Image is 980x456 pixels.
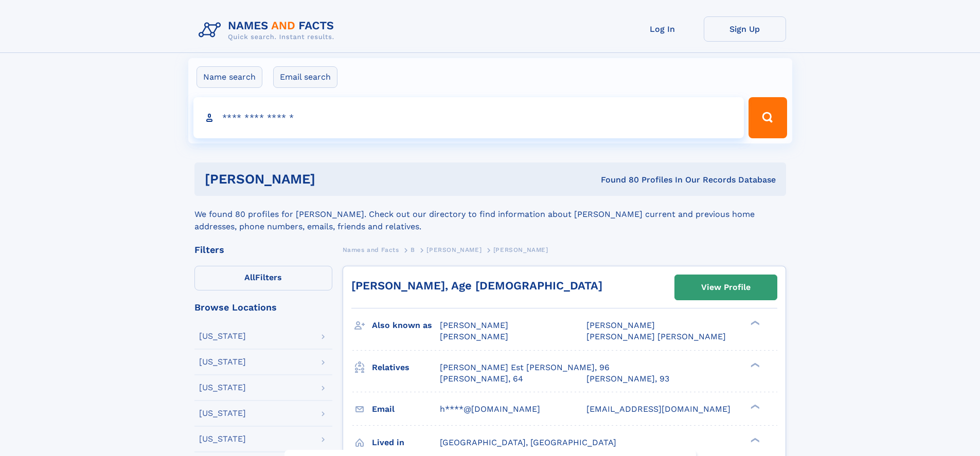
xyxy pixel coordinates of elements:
[748,403,760,410] div: ❯
[351,279,602,292] a: [PERSON_NAME], Age [DEMOGRAPHIC_DATA]
[749,97,787,138] button: Search Button
[440,332,508,341] span: [PERSON_NAME]
[199,384,246,392] div: [US_STATE]
[199,332,246,340] div: [US_STATE]
[372,400,440,418] h3: Email
[199,409,246,417] div: [US_STATE]
[458,174,776,186] div: Found 80 Profiles In Our Records Database
[440,437,616,447] span: [GEOGRAPHIC_DATA], [GEOGRAPHIC_DATA]
[273,66,337,88] label: Email search
[197,66,262,88] label: Name search
[411,243,415,256] a: B
[440,373,523,385] a: [PERSON_NAME], 64
[586,373,669,385] a: [PERSON_NAME], 93
[586,320,655,330] span: [PERSON_NAME]
[748,436,760,443] div: ❯
[426,243,482,256] a: [PERSON_NAME]
[621,16,704,42] a: Log In
[426,246,482,253] span: [PERSON_NAME]
[199,358,246,366] div: [US_STATE]
[193,97,744,138] input: search input
[194,196,786,233] div: We found 80 profiles for [PERSON_NAME]. Check out our directory to find information about [PERSON...
[675,275,777,300] a: View Profile
[748,361,760,368] div: ❯
[372,359,440,376] h3: Relatives
[704,16,786,42] a: Sign Up
[194,266,332,290] label: Filters
[343,243,399,256] a: Names and Facts
[748,320,760,326] div: ❯
[493,246,548,253] span: [PERSON_NAME]
[205,173,458,186] h1: [PERSON_NAME]
[411,246,415,253] span: B
[372,317,440,334] h3: Also known as
[372,434,440,451] h3: Lived in
[586,332,726,341] span: [PERSON_NAME] [PERSON_NAME]
[194,303,332,312] div: Browse Locations
[199,435,246,443] div: [US_STATE]
[586,404,730,414] span: [EMAIL_ADDRESS][DOMAIN_NAME]
[440,320,508,330] span: [PERSON_NAME]
[194,245,332,254] div: Filters
[194,16,343,44] img: Logo Names and Facts
[701,276,751,299] div: View Profile
[244,272,255,282] span: All
[440,362,610,373] a: [PERSON_NAME] Est [PERSON_NAME], 96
